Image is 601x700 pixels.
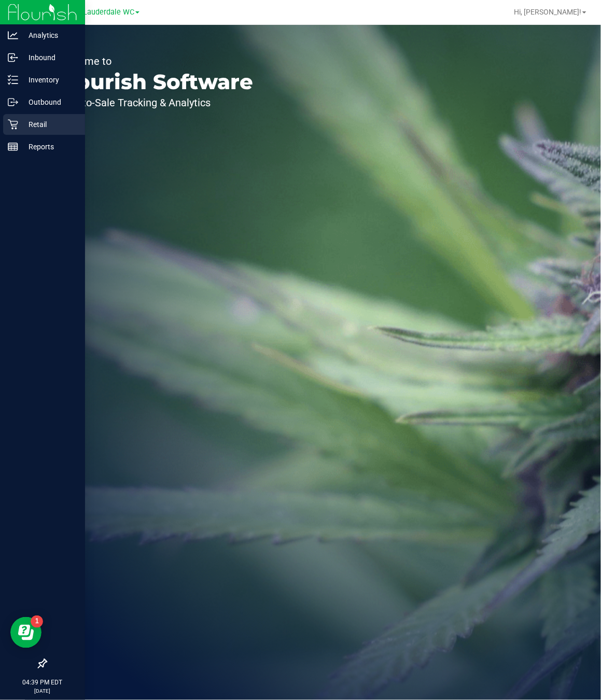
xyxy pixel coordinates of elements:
p: Welcome to [56,56,253,66]
iframe: Resource center [10,617,41,648]
p: 04:39 PM EDT [5,678,80,688]
inline-svg: Retail [8,119,18,130]
inline-svg: Inventory [8,75,18,85]
span: Hi, [PERSON_NAME]! [514,8,581,16]
p: Flourish Software [56,72,253,92]
p: [DATE] [5,688,80,695]
p: Retail [18,118,80,131]
p: Inbound [18,51,80,64]
inline-svg: Inbound [8,52,18,63]
p: Inventory [18,74,80,86]
p: Analytics [18,29,80,41]
p: Outbound [18,96,80,108]
inline-svg: Outbound [8,97,18,107]
iframe: Resource center unread badge [31,615,43,628]
inline-svg: Analytics [8,30,18,40]
p: Seed-to-Sale Tracking & Analytics [56,97,253,108]
span: Ft. Lauderdale WC [72,8,134,17]
p: Reports [18,141,80,153]
inline-svg: Reports [8,142,18,152]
